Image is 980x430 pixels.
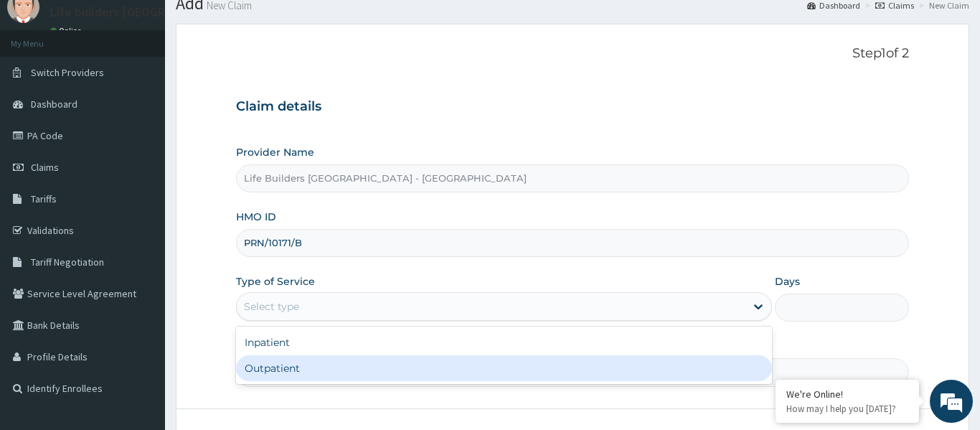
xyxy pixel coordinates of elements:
[236,355,773,381] div: Outpatient
[236,99,909,115] h3: Claim details
[236,145,314,159] label: Provider Name
[236,329,773,355] div: Inpatient
[236,274,315,289] label: Type of Service
[236,229,909,257] input: Enter HMO ID
[775,274,800,289] label: Days
[31,98,77,111] span: Dashboard
[786,388,908,401] div: We're Online!
[786,403,908,415] p: How may I help you today?
[236,46,909,62] p: Step 1 of 2
[244,299,299,314] div: Select type
[31,256,104,268] span: Tariff Negotiation
[50,6,240,19] p: Life builders [GEOGRAPHIC_DATA]
[50,26,85,36] a: Online
[31,192,57,205] span: Tariffs
[236,210,276,224] label: HMO ID
[31,161,59,174] span: Claims
[31,66,104,79] span: Switch Providers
